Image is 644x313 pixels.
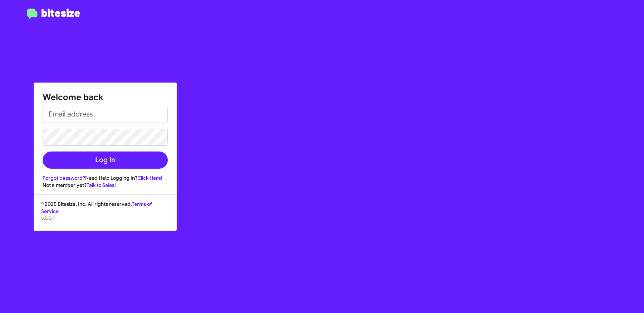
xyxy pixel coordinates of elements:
input: Email address [43,106,168,123]
div: © 2025 Bitesize, Inc. All rights reserved. [34,200,176,230]
div: Need Help Logging In? [43,174,168,182]
a: Talk to Sales! [87,182,116,188]
a: Click Here! [137,175,162,181]
a: Terms of Service [41,201,152,214]
h1: Welcome back [43,91,168,103]
button: Log In [43,151,168,169]
div: Not a member yet? [43,182,168,189]
p: v3.0.1 [41,215,169,222]
a: Forgot password? [43,175,85,181]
